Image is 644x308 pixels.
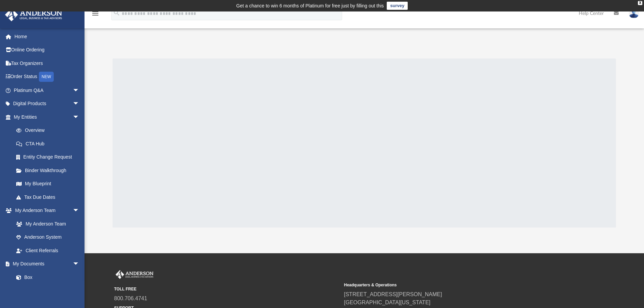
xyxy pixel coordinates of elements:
div: close [638,1,642,5]
a: CTA Hub [9,137,90,150]
a: Tax Due Dates [9,190,90,204]
a: My Anderson Teamarrow_drop_down [5,204,86,217]
a: Entity Change Request [9,150,90,164]
a: survey [387,2,408,10]
a: Box [9,270,83,284]
a: My Documentsarrow_drop_down [5,257,86,271]
a: Online Ordering [5,43,90,57]
span: arrow_drop_down [73,204,86,218]
img: Anderson Advisors Platinum Portal [114,270,155,279]
a: Home [5,30,90,43]
a: My Anderson Team [9,217,83,231]
span: arrow_drop_down [73,257,86,271]
a: Binder Walkthrough [9,164,90,177]
div: Get a chance to win 6 months of Platinum for free just by filling out this [236,2,384,10]
a: Tax Organizers [5,56,90,70]
a: [STREET_ADDRESS][PERSON_NAME] [344,291,442,297]
a: 800.706.4741 [114,295,147,301]
img: Anderson Advisors Platinum Portal [3,8,64,21]
a: Digital Productsarrow_drop_down [5,97,90,111]
i: menu [91,9,99,18]
div: NEW [39,72,54,82]
a: Overview [9,124,90,137]
img: User Pic [629,8,639,18]
a: My Blueprint [9,177,86,191]
small: TOLL FREE [114,286,339,292]
a: Platinum Q&Aarrow_drop_down [5,84,90,97]
a: Order StatusNEW [5,70,90,84]
a: Anderson System [9,231,86,244]
a: My Entitiesarrow_drop_down [5,110,90,124]
a: menu [91,13,99,18]
a: Meeting Minutes [9,284,86,298]
small: Headquarters & Operations [344,282,569,288]
a: [GEOGRAPHIC_DATA][US_STATE] [344,300,431,305]
i: search [113,9,120,17]
a: Client Referrals [9,244,86,257]
span: arrow_drop_down [73,110,86,124]
span: arrow_drop_down [73,84,86,97]
span: arrow_drop_down [73,97,86,111]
